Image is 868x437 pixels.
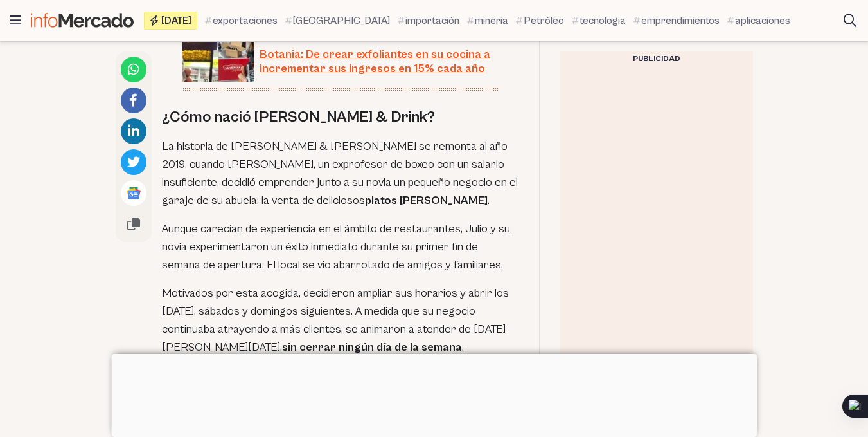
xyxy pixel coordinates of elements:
p: Motivados por esta acogida, decidieron ampliar sus horarios y abrir los [DATE], sábados y domingo... [162,284,518,357]
span: tecnologia [580,13,626,28]
strong: sin cerrar ningún día de la semana [282,340,462,354]
span: aplicaciones [735,13,790,28]
div: Publicidad [560,51,753,67]
span: emprendimientos [641,13,720,28]
strong: platos [PERSON_NAME] [365,194,488,207]
a: emprendimientos [633,13,720,28]
a: importación [398,13,459,28]
img: Botania marielisa marques [182,42,254,82]
span: mineria [475,13,508,28]
a: [GEOGRAPHIC_DATA] [285,13,390,28]
span: [DATE] [161,15,191,26]
span: exportaciones [213,13,278,28]
p: Aunque carecían de experiencia en el ámbito de restaurantes, Julio y su novia experimentaron un é... [162,220,518,274]
h2: ¿Cómo nació [PERSON_NAME] & Drink? [162,107,518,127]
a: mineria [467,13,508,28]
a: exportaciones [205,13,278,28]
img: Infomercado Ecuador logo [31,13,134,28]
iframe: Advertisement [111,354,757,434]
a: Petróleo [516,13,564,28]
span: Petróleo [524,13,564,28]
img: Google News logo [126,185,141,201]
span: Botania: De crear exfoliantes en su cocina a incrementar sus ingresos en 15% cada año [260,48,498,77]
span: importación [405,13,459,28]
p: La historia de [PERSON_NAME] & [PERSON_NAME] se remonta al año 2019, cuando [PERSON_NAME], un exp... [162,138,518,210]
a: Botania: De crear exfoliantes en su cocina a incrementar sus ingresos en 15% cada año [182,42,498,82]
a: tecnologia [572,13,626,28]
span: [GEOGRAPHIC_DATA] [293,13,390,28]
a: aplicaciones [727,13,790,28]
